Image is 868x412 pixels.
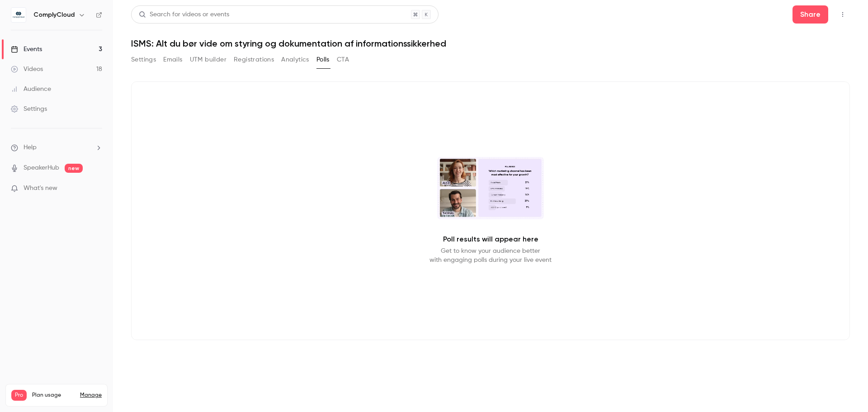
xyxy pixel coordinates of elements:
iframe: Noticeable Trigger [91,185,102,193]
a: Manage [80,392,102,399]
div: Audience [11,85,51,94]
button: Settings [131,52,156,67]
h1: ISMS: Alt du bør vide om styring og dokumentation af informationssikkerhed [131,38,850,49]
button: Registrations [234,52,274,67]
a: SpeakerHub [24,163,59,173]
div: Events [11,45,42,54]
span: Help [24,143,37,152]
button: Analytics [281,52,309,67]
img: ComplyCloud [11,8,26,22]
button: Polls [316,52,330,67]
span: new [65,164,83,173]
div: Search for videos or events [139,10,229,19]
h6: ComplyCloud [33,10,75,19]
div: Settings [11,104,47,114]
button: CTA [337,52,349,67]
span: Plan usage [32,392,75,399]
li: help-dropdown-opener [11,143,102,152]
button: UTM builder [190,52,226,67]
button: Emails [163,52,182,67]
button: Share [793,5,828,24]
div: Videos [11,65,43,74]
span: What's new [24,184,57,193]
p: Poll results will appear here [443,234,538,245]
span: Pro [11,390,27,401]
p: Get to know your audience better with engaging polls during your live event [429,246,552,265]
